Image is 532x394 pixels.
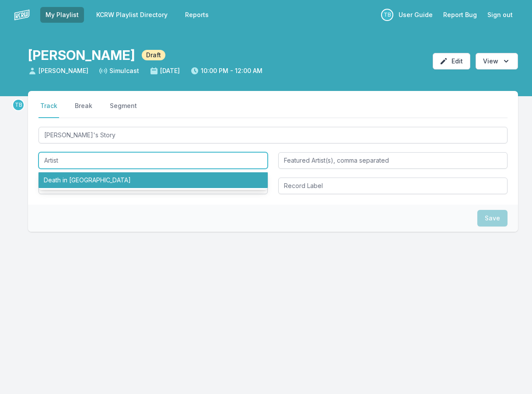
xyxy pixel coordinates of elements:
input: Featured Artist(s), comma separated [278,152,507,169]
li: Death in [GEOGRAPHIC_DATA] [38,172,268,188]
span: Simulcast [99,66,139,75]
span: Draft [142,50,165,60]
a: Reports [180,7,214,23]
button: Break [73,101,94,118]
a: Report Bug [438,7,482,23]
button: Open options [476,53,518,70]
button: Edit [433,53,470,70]
h1: [PERSON_NAME] [28,47,135,63]
a: User Guide [393,7,438,23]
span: 10:00 PM - 12:00 AM [190,66,262,75]
img: logo-white-87cec1fa9cbef997252546196dc51331.png [14,7,30,23]
button: Save [477,210,507,227]
p: Tyler Boudreaux [12,99,24,111]
input: Artist [38,152,268,169]
a: My Playlist [40,7,84,23]
a: KCRW Playlist Directory [91,7,173,23]
span: [PERSON_NAME] [28,66,88,75]
span: [DATE] [150,66,180,75]
input: Record Label [278,178,507,194]
p: Tyler Boudreaux [381,9,393,21]
button: Segment [108,101,139,118]
button: Track [38,101,59,118]
button: Sign out [482,7,518,23]
input: Track Title [38,127,507,143]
